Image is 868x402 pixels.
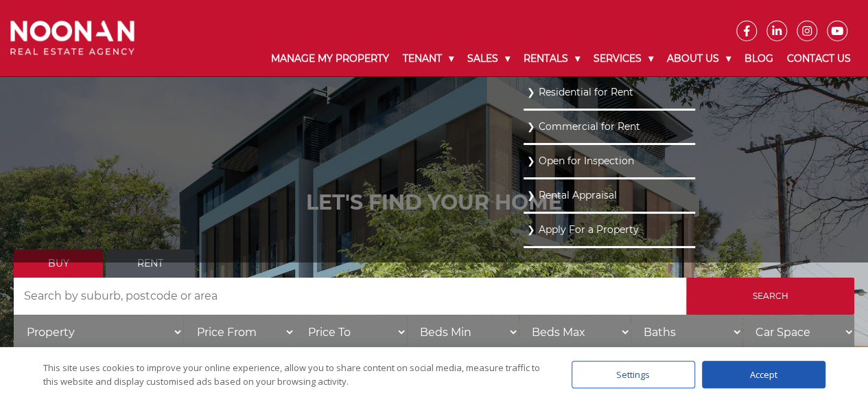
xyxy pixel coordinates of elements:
div: Accept [702,361,825,388]
input: Search by suburb, postcode or area [14,278,686,315]
a: Blog [738,41,780,76]
a: Manage My Property [264,41,396,76]
a: Rental Appraisal [527,186,692,205]
a: Apply For a Property [527,221,692,239]
a: Rentals [517,41,587,76]
a: Open for Inspection [527,152,692,170]
a: Contact Us [780,41,858,76]
a: Services [587,41,660,76]
input: Search [686,278,854,315]
a: Residential for Rent [527,83,692,102]
a: Buy [14,249,103,278]
a: Commercial for Rent [527,118,692,136]
a: Tenant [396,41,460,76]
div: This site uses cookies to improve your online experience, allow you to share content on social me... [43,361,544,388]
a: Sales [460,41,517,76]
div: Settings [572,361,695,388]
a: About Us [660,41,738,76]
img: Noonan Real Estate Agency [10,21,134,55]
a: Rent [106,249,195,278]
